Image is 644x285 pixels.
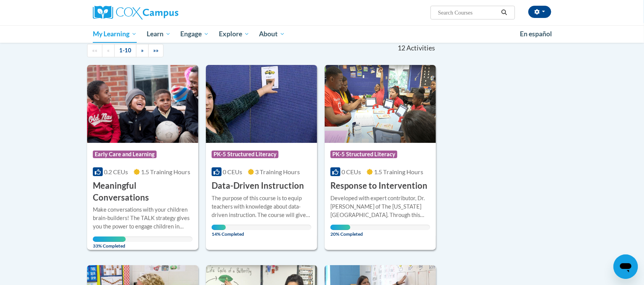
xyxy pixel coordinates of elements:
a: About [254,25,290,43]
span: 1.5 Training Hours [374,168,423,175]
span: » [141,47,144,53]
img: Course Logo [206,65,317,143]
span: PK-5 Structured Literacy [212,151,278,158]
a: En español [515,26,557,42]
span: En español [520,30,552,38]
span: 0 CEUs [341,168,361,175]
span: 3 Training Hours [255,168,300,175]
div: Main menu [81,25,563,43]
button: Search [498,8,510,17]
img: Course Logo [87,65,198,143]
a: Cox Campus [93,6,238,19]
span: 14% Completed [212,225,226,237]
input: Search Courses [437,8,498,17]
button: Account Settings [528,6,551,18]
span: »» [153,47,159,53]
div: Make conversations with your children brain-builders! The TALK strategy gives you the power to en... [93,206,193,231]
a: Begining [87,44,102,57]
h3: Data-Driven Instruction [212,180,304,192]
a: Explore [214,25,254,43]
a: Course LogoPK-5 Structured Literacy0 CEUs3 Training Hours Data-Driven InstructionThe purpose of t... [206,65,317,250]
img: Cox Campus [93,6,178,19]
span: « [107,47,110,53]
a: My Learning [88,25,142,43]
div: The purpose of this course is to equip teachers with knowledge about data-driven instruction. The... [212,194,311,219]
a: Course LogoEarly Care and Learning0.2 CEUs1.5 Training Hours Meaningful ConversationsMake convers... [87,65,198,250]
a: Course LogoPK-5 Structured Literacy0 CEUs1.5 Training Hours Response to InterventionDeveloped wit... [325,65,436,250]
a: Next [136,44,149,57]
span: Engage [180,29,209,39]
span: 0 CEUs [223,168,242,175]
span: PK-5 Structured Literacy [330,151,397,158]
div: Your progress [330,225,350,230]
span: 20% Completed [330,225,350,237]
div: Your progress [93,236,126,242]
a: Engage [175,25,214,43]
span: 33% Completed [93,236,126,249]
h3: Response to Intervention [330,180,427,192]
span: Learn [147,29,171,39]
div: Developed with expert contributor, Dr. [PERSON_NAME] of The [US_STATE][GEOGRAPHIC_DATA]. Through ... [330,194,430,219]
a: Learn [142,25,176,43]
div: Your progress [212,225,226,230]
h3: Meaningful Conversations [93,180,193,204]
a: End [148,44,163,57]
a: 1-10 [114,44,136,57]
span: 1.5 Training Hours [141,168,190,175]
a: Previous [102,44,115,57]
span: 12 [398,44,405,52]
span: Early Care and Learning [93,151,157,158]
img: Course Logo [325,65,436,143]
span: 0.2 CEUs [104,168,128,175]
span: About [259,29,285,39]
span: «« [92,47,97,53]
iframe: Button to launch messaging window [613,254,638,279]
span: Activities [406,44,435,52]
span: Explore [219,29,249,39]
span: My Learning [93,29,137,39]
